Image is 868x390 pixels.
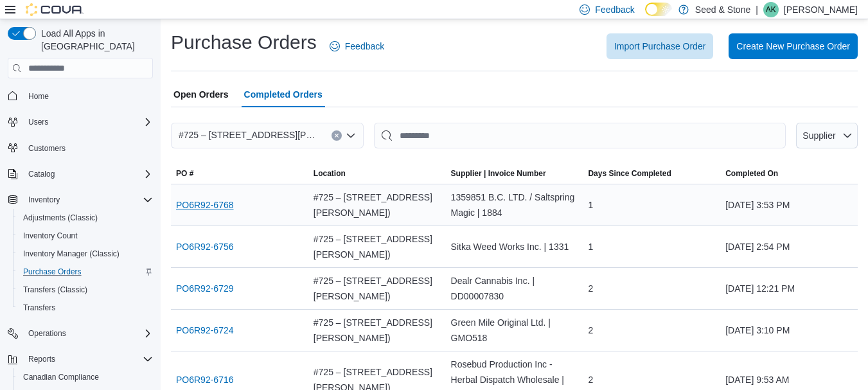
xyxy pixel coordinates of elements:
button: Home [3,86,158,105]
button: Operations [3,324,158,342]
button: PO # [171,163,308,184]
span: [DATE] 12:21 PM [725,281,795,296]
button: Customers [3,139,158,157]
span: Canadian Compliance [23,372,99,382]
span: Dark Mode [645,16,646,17]
span: Inventory Count [18,228,153,244]
button: Days Since Completed [583,163,720,184]
span: Create New Purchase Order [736,40,850,53]
span: 2 [588,281,593,296]
span: Operations [28,328,66,339]
a: Inventory Manager (Classic) [18,246,125,261]
img: Cova [26,3,84,16]
button: Adjustments (Classic) [13,209,158,227]
button: Reports [23,351,60,367]
span: #725 – [STREET_ADDRESS][PERSON_NAME]) [314,231,441,262]
a: Feedback [324,33,389,59]
input: Dark Mode [645,3,672,16]
button: Location [308,163,446,184]
h1: Purchase Orders [171,30,317,55]
span: Supplier | Invoice Number [451,168,546,179]
span: Canadian Compliance [18,369,153,385]
span: #725 – [STREET_ADDRESS][PERSON_NAME]) [314,190,441,220]
span: Inventory [28,195,60,205]
div: 1359851 B.C. LTD. / Saltspring Magic | 1884 [446,184,583,226]
span: Transfers (Classic) [18,282,153,297]
div: Green Mile Original Ltd. | GMO518 [446,310,583,351]
span: Adjustments (Classic) [23,213,98,223]
span: 2 [588,372,593,387]
span: Reports [28,354,55,364]
span: Inventory Count [23,231,78,241]
a: Inventory Count [18,228,83,244]
p: | [756,2,758,17]
span: Customers [23,140,153,156]
button: Transfers [13,299,158,317]
button: Transfers (Classic) [13,281,158,299]
button: Catalog [23,166,60,182]
span: Users [23,114,153,130]
span: Inventory [23,192,153,208]
span: Inventory Manager (Classic) [23,249,120,259]
button: Catalog [3,165,158,183]
span: Import Purchase Order [614,40,705,53]
div: Location [314,168,346,179]
span: Completed Orders [244,82,323,107]
span: Adjustments (Classic) [18,210,153,226]
p: Seed & Stone [695,2,750,17]
span: Catalog [23,166,153,182]
span: Transfers [18,300,153,315]
button: Reports [3,350,158,368]
button: Supplier [796,123,858,148]
button: Purchase Orders [13,263,158,281]
span: [DATE] 3:10 PM [725,323,790,338]
span: Operations [23,326,153,341]
a: Canadian Compliance [18,369,104,385]
span: PO # [176,168,193,179]
span: 1 [588,239,593,254]
button: Clear input [332,130,342,141]
span: Home [23,87,153,103]
span: Inventory Manager (Classic) [18,246,153,261]
a: PO6R92-6724 [176,323,234,338]
span: 2 [588,323,593,338]
span: Transfers (Classic) [23,285,87,295]
span: Purchase Orders [18,264,153,279]
div: Sitka Weed Works Inc. | 1331 [446,234,583,260]
input: This is a search bar. After typing your query, hit enter to filter the results lower in the page. [374,123,786,148]
p: [PERSON_NAME] [784,2,858,17]
span: AK [766,2,776,17]
span: [DATE] 2:54 PM [725,239,790,254]
span: Transfers [23,303,55,313]
span: Open Orders [173,82,229,107]
span: 1 [588,197,593,213]
span: Catalog [28,169,55,179]
a: PO6R92-6756 [176,239,234,254]
a: Home [23,89,54,104]
span: Load All Apps in [GEOGRAPHIC_DATA] [36,27,153,53]
span: Days Since Completed [588,168,671,179]
span: Customers [28,143,66,154]
button: Inventory Count [13,227,158,245]
a: PO6R92-6716 [176,372,234,387]
span: #725 – [STREET_ADDRESS][PERSON_NAME]) [179,127,319,143]
span: [DATE] 9:53 AM [725,372,789,387]
span: Completed On [725,168,778,179]
span: Home [28,91,49,102]
span: Purchase Orders [23,267,82,277]
button: Open list of options [346,130,356,141]
button: Create New Purchase Order [729,33,858,59]
span: #725 – [STREET_ADDRESS][PERSON_NAME]) [314,315,441,346]
span: [DATE] 3:53 PM [725,197,790,213]
span: Feedback [595,3,634,16]
a: Customers [23,141,71,156]
div: Arun Kumar [763,2,779,17]
span: Supplier [802,130,835,141]
a: PO6R92-6729 [176,281,234,296]
button: Operations [23,326,71,341]
span: #725 – [STREET_ADDRESS][PERSON_NAME]) [314,273,441,304]
button: Canadian Compliance [13,368,158,386]
button: Users [3,113,158,131]
button: Completed On [720,163,858,184]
